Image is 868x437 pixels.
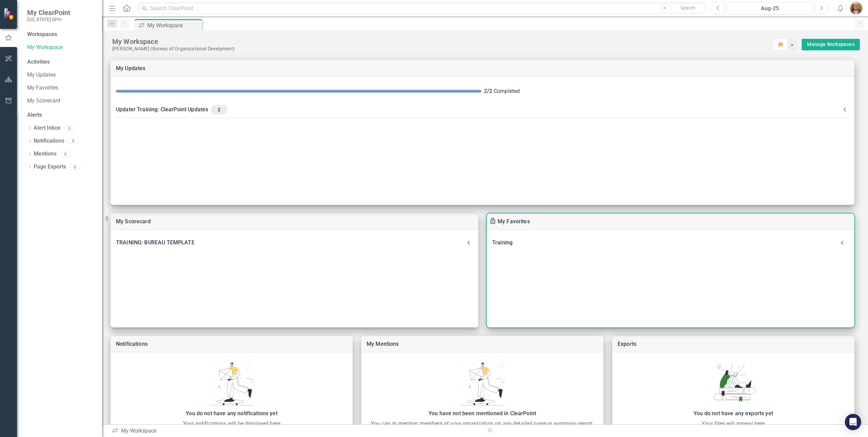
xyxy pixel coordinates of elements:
a: My Mentions [367,341,399,347]
input: Search ClearPoint... [138,2,707,14]
div: Activities [27,58,95,66]
div: My Workspace [112,427,480,435]
span: 2 [214,107,224,113]
div: 0 [69,164,80,170]
div: 2 / 2 [484,87,492,95]
div: TRAINING: BUREAU TEMPLATE [111,235,478,250]
div: Workspaces [27,31,57,38]
a: Page Exports [34,163,66,171]
div: You can @ mention members of your organization on any detailed page or summary report. [365,420,600,428]
div: You do not have any exports yet [616,409,851,418]
div: 0 [68,138,79,144]
div: Updater Training: ClearPoint Updates2 [111,101,854,118]
div: To enable drag & drop and resizing, please duplicate this workspace from “Manage Workspaces” [489,217,498,226]
a: Notifications [116,341,148,347]
div: Training [487,235,854,250]
button: Manage Workspaces [802,39,860,50]
a: My Workspace [27,44,95,51]
a: Notifications [34,137,64,145]
small: [US_STATE] DPH [27,17,70,22]
div: You do not have any notifications yet [114,409,349,418]
div: split button [802,39,860,50]
div: TRAINING: BUREAU TEMPLATE [116,238,465,247]
a: My Scorecard [27,97,95,105]
a: Manage Workspaces [807,40,854,49]
div: Open Intercom Messenger [845,414,861,430]
div: My Workspace [147,21,201,30]
a: My Favorites [498,218,530,225]
img: ClearPoint Strategy [3,8,15,20]
div: 0 [64,125,75,131]
div: Alerts [27,111,95,119]
div: Training [492,238,835,247]
div: Your notifications will be displayed here [114,420,349,428]
span: Search [681,5,695,11]
div: You have not been mentioned in ClearPoint [365,409,600,418]
div: Aug-25 [729,4,811,13]
div: My Workspace [112,37,773,46]
a: My Scorecard [116,218,151,225]
a: Alert Inbox [34,124,61,132]
div: [PERSON_NAME] (Bureau of Organizational Develpment) [112,46,773,52]
a: Mentions [34,150,56,158]
button: Search [671,3,705,13]
div: Your files will appear here [616,420,851,428]
div: Completed [484,87,849,95]
img: Mary Ramirez [850,2,862,14]
div: 0 [60,151,71,157]
a: Exports [618,341,636,347]
a: My Favorites [27,84,95,92]
div: Updater Training: ClearPoint Updates [116,105,841,114]
a: My Updates [116,65,146,71]
a: My Updates [27,71,95,79]
span: My ClearPoint [27,9,70,17]
button: Aug-25 [727,2,813,14]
